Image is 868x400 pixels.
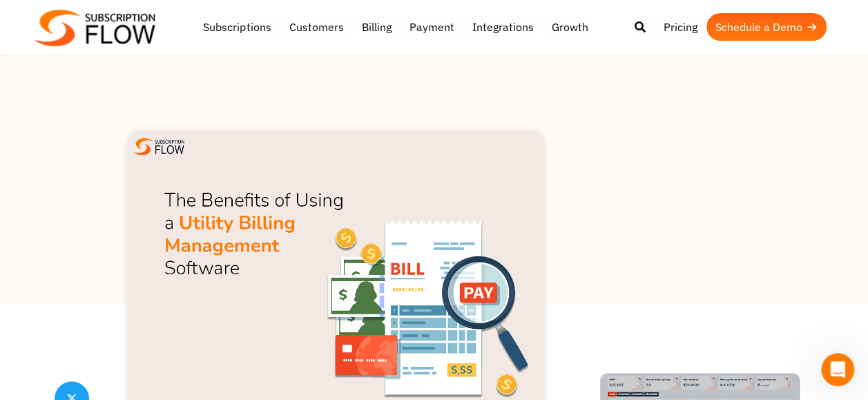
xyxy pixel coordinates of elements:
iframe: Intercom live chat [821,353,854,386]
a: Billing [352,13,400,41]
a: Growth [542,13,597,41]
a: Payment [400,13,463,41]
a: Subscriptions [194,13,280,41]
a: Pricing [655,13,706,41]
img: Subscriptionflow [35,10,155,46]
a: Integrations [463,13,542,41]
a: Customers [280,13,352,41]
a: Schedule a Demo [706,13,827,41]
